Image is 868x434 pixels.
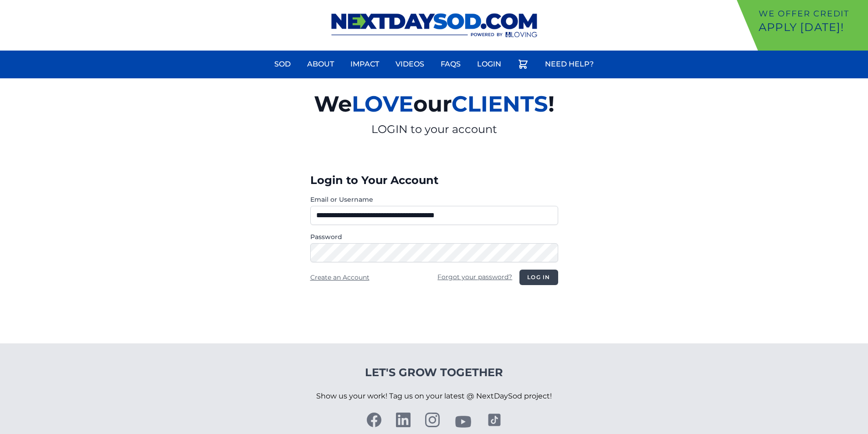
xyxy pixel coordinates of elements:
p: We offer Credit [759,7,864,20]
a: Sod [269,53,296,75]
a: Forgot your password? [437,273,512,281]
span: LOVE [352,91,413,117]
p: Show us your work! Tag us on your latest @ NextDaySod project! [316,380,552,413]
p: LOGIN to your account [208,122,660,137]
label: Email or Username [310,195,558,204]
h2: We our ! [208,86,660,122]
a: Create an Account [310,273,370,281]
h4: Let's Grow Together [316,365,552,380]
h3: Login to Your Account [310,173,558,188]
button: Log in [519,270,558,285]
a: FAQs [435,53,466,75]
label: Password [310,232,558,241]
a: Need Help? [539,53,599,75]
a: Videos [390,53,430,75]
p: Apply [DATE]! [759,20,864,35]
a: Impact [345,53,385,75]
a: About [302,53,339,75]
a: Login [472,53,507,75]
span: CLIENTS [452,91,548,117]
